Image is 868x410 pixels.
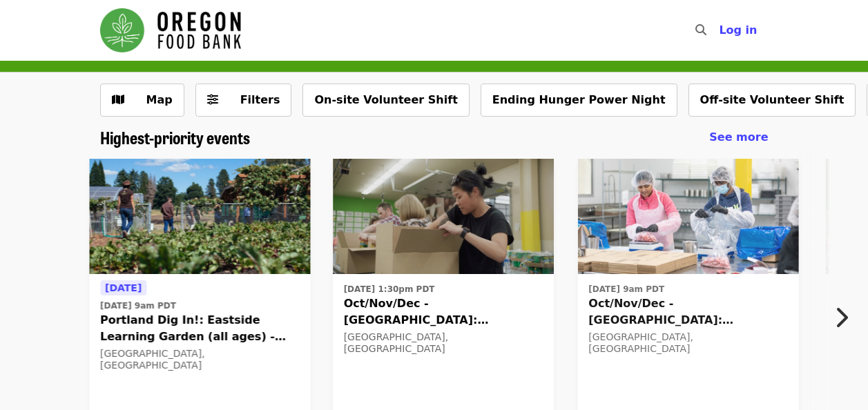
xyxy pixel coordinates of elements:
i: map icon [112,93,124,106]
span: Highest-priority events [100,125,250,149]
img: Oregon Food Bank - Home [100,8,241,52]
time: [DATE] 9am PDT [100,300,176,312]
time: [DATE] 1:30pm PDT [344,283,435,295]
img: Oct/Nov/Dec - Portland: Repack/Sort (age 8+) organized by Oregon Food Bank [333,159,554,275]
button: Next item [822,298,868,337]
button: Filters (0 selected) [195,84,292,117]
img: Portland Dig In!: Eastside Learning Garden (all ages) - Aug/Sept/Oct organized by Oregon Food Bank [89,159,310,275]
time: [DATE] 9am PDT [588,283,664,295]
span: Oct/Nov/Dec - [GEOGRAPHIC_DATA]: Repack/Sort (age [DEMOGRAPHIC_DATA]+) [344,295,543,329]
a: See more [709,129,768,146]
img: Oct/Nov/Dec - Beaverton: Repack/Sort (age 10+) organized by Oregon Food Bank [577,159,798,275]
i: sliders-h icon [207,93,218,106]
span: Portland Dig In!: Eastside Learning Garden (all ages) - Aug/Sept/Oct [100,312,299,345]
button: Off-site Volunteer Shift [688,84,856,117]
i: search icon [695,23,706,37]
button: Show map view [100,84,184,117]
span: See more [709,130,768,144]
button: Ending Hunger Power Night [481,84,677,117]
i: chevron-right icon [834,304,848,331]
span: Log in [719,23,757,37]
div: [GEOGRAPHIC_DATA], [GEOGRAPHIC_DATA] [588,331,787,355]
a: Highest-priority events [100,128,250,148]
button: Log in [708,17,768,44]
input: Search [715,14,726,47]
span: Filters [240,93,280,106]
button: On-site Volunteer Shift [302,84,469,117]
div: Highest-priority events [89,128,780,148]
div: [GEOGRAPHIC_DATA], [GEOGRAPHIC_DATA] [100,348,299,371]
span: Oct/Nov/Dec - [GEOGRAPHIC_DATA]: Repack/Sort (age [DEMOGRAPHIC_DATA]+) [588,295,787,329]
span: Map [146,93,173,106]
span: [DATE] [105,282,142,293]
div: [GEOGRAPHIC_DATA], [GEOGRAPHIC_DATA] [344,331,543,355]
